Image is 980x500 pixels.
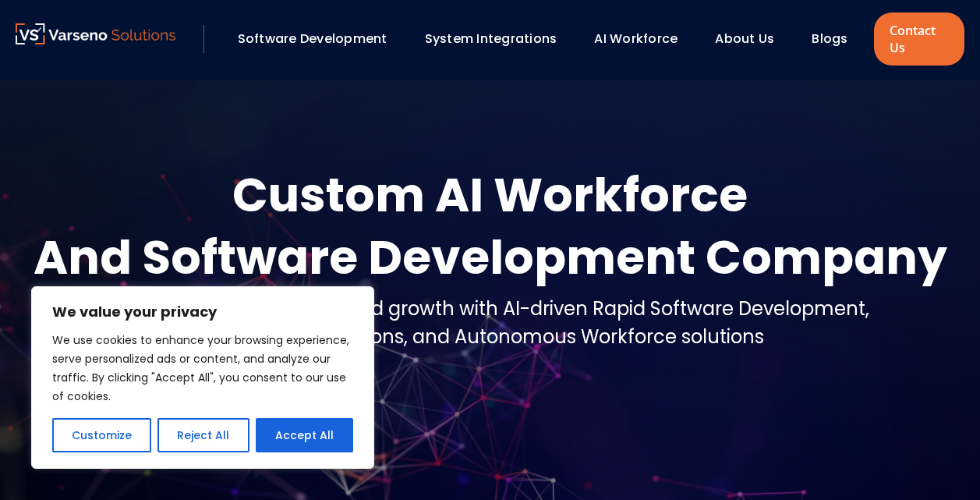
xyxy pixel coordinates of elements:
[16,23,175,55] a: Varseno Solutions – Product Engineering & IT Services
[425,30,557,48] a: System Integrations
[16,23,175,44] img: Varseno Solutions – Product Engineering & IT Services
[874,12,964,66] a: Contact Us
[157,418,249,452] button: Reject All
[34,226,947,289] div: And Software Development Company
[34,164,947,226] div: Custom AI Workforce
[111,295,869,323] div: Operational optimization and growth with AI-driven Rapid Software Development,
[230,26,409,52] div: Software Development
[804,26,869,52] div: Blogs
[707,26,796,52] div: About Us
[715,30,774,48] a: About Us
[256,418,353,452] button: Accept All
[52,418,151,452] button: Customize
[586,26,699,52] div: AI Workforce
[594,30,678,48] a: AI Workforce
[111,323,869,351] div: System Integrations, and Autonomous Workforce solutions
[238,30,387,48] a: Software Development
[52,303,353,321] p: We value your privacy
[52,331,353,406] p: We use cookies to enhance your browsing experience, serve personalized ads or content, and analyz...
[417,26,579,52] div: System Integrations
[812,30,847,48] a: Blogs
